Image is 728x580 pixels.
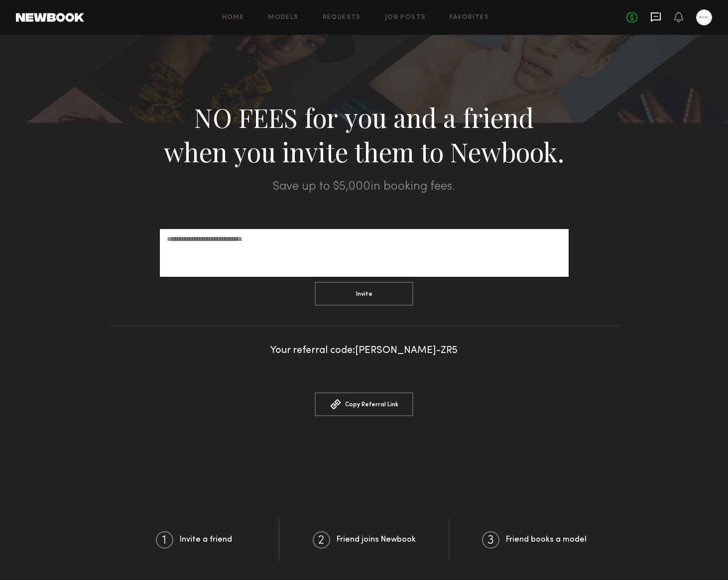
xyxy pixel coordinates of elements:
button: Invite [315,282,413,306]
a: Home [222,14,244,21]
div: Friend books a model [450,518,619,561]
a: Requests [323,14,361,21]
a: Models [268,14,298,21]
div: Invite a friend [109,518,279,561]
button: Copy Referral Link [315,392,413,416]
div: Friend joins Newbook [279,518,450,561]
a: Job Posts [385,14,426,21]
a: Favorites [450,14,489,21]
